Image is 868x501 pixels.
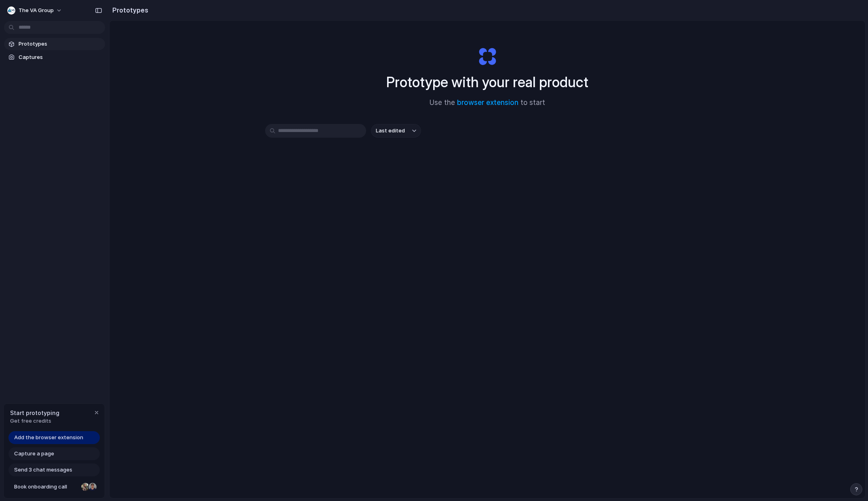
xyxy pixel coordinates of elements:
span: Add the browser extension [14,434,83,442]
a: Prototypes [4,38,105,50]
span: Start prototyping [10,409,59,417]
div: Christian Iacullo [88,482,97,492]
a: browser extension [457,99,518,107]
h1: Prototype with your real product [386,71,588,93]
a: Captures [4,51,105,63]
span: Prototypes [19,40,102,48]
span: Capture a page [14,450,54,458]
button: Last edited [371,124,421,138]
h2: Prototypes [109,5,148,15]
span: Last edited [376,127,405,135]
span: The VA Group [19,6,54,15]
button: The VA Group [4,4,66,17]
span: Use the to start [430,98,545,108]
span: Book onboarding call [14,483,78,491]
span: Send 3 chat messages [14,466,72,474]
span: Captures [19,53,102,61]
div: Nicole Kubica [80,482,90,492]
a: Book onboarding call [8,480,100,493]
span: Get free credits [10,417,59,425]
